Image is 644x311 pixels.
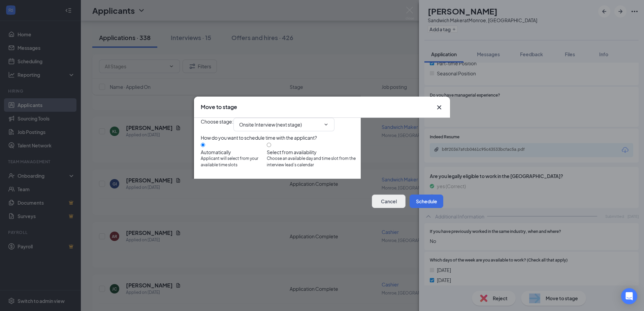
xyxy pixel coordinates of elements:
[323,122,329,127] svg: ChevronDown
[217,180,343,188] span: Mark applicant(s) as Completed for Application Complete
[201,118,233,131] span: Choose stage :
[201,103,237,111] h3: Move to stage
[362,155,443,168] span: Enter a time that you have already agreed upon with applicant
[362,149,443,155] div: Set a specific day and time
[435,103,443,111] button: Close
[621,288,637,304] div: Open Intercom Messenger
[267,155,362,168] span: Choose an available day and time slot from the interview lead’s calendar
[201,155,267,168] span: Applicant will select from your available time slots
[206,197,215,205] svg: Eye
[201,134,443,141] div: How do you want to schedule time with the applicant?
[410,195,443,208] button: Schedule
[372,195,406,208] button: Cancel
[201,195,267,208] button: Preview notificationEye
[201,149,267,155] div: Automatically
[435,103,443,111] svg: Cross
[267,149,362,155] div: Select from availability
